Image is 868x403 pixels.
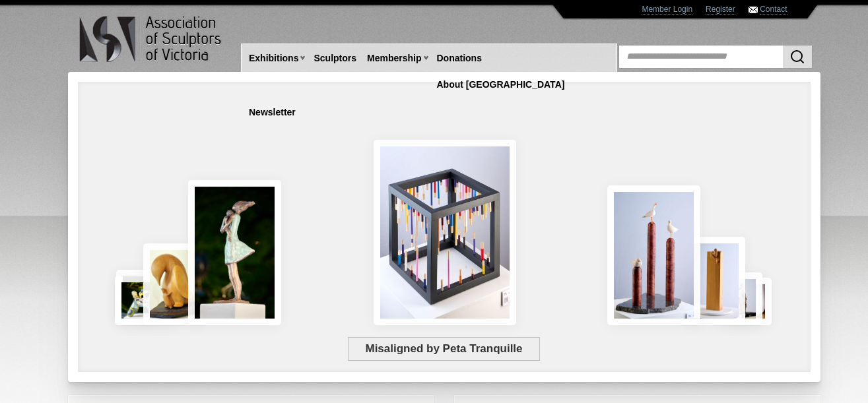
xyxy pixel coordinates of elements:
[79,13,224,65] img: logo.png
[432,73,570,97] a: About [GEOGRAPHIC_DATA]
[607,185,700,325] img: Rising Tides
[308,46,362,71] a: Sculptors
[642,5,692,15] a: Member Login
[374,140,516,325] img: Misaligned
[760,5,787,15] a: Contact
[789,49,805,65] img: Search
[244,100,301,125] a: Newsletter
[432,46,487,71] a: Donations
[749,7,758,13] img: Contact ASV
[685,237,745,325] img: Little Frog. Big Climb
[348,337,540,361] span: Misaligned by Peta Tranquille
[244,46,304,71] a: Exhibitions
[362,46,426,71] a: Membership
[706,5,735,15] a: Register
[188,180,282,325] img: Connection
